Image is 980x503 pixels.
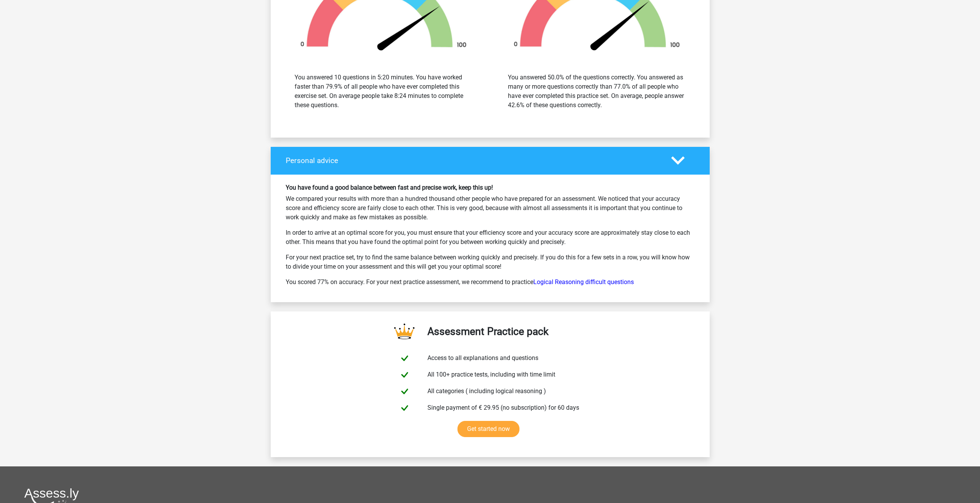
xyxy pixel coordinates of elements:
a: Get started now [457,421,519,437]
p: In order to arrive at an optimal score for you, you must ensure that your efficiency score and yo... [286,228,695,247]
p: We compared your results with more than a hundred thousand other people who have prepared for an ... [286,194,695,222]
p: You scored 77% on accuracy. For your next practice assessment, we recommend to practice [286,278,695,287]
div: You answered 10 questions in 5:20 minutes. You have worked faster than 79.9% of all people who ha... [295,73,472,110]
p: For your next practice set, try to find the same balance between working quickly and precisely. I... [286,253,695,271]
h6: You have found a good balance between fast and precise work, keep this up! [286,184,695,191]
div: You answered 50.0% of the questions correctly. You answered as many or more questions correctly t... [508,73,686,110]
h4: Personal advice [286,156,660,165]
a: Logical Reasoning difficult questions [533,278,634,286]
